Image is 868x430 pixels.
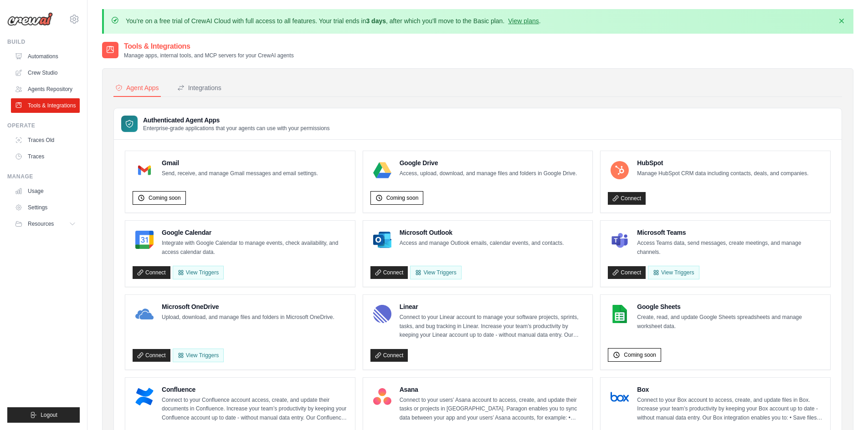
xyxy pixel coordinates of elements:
div: Operate [7,122,80,129]
button: Resources [11,217,80,231]
div: Agent Apps [115,83,159,92]
img: Box Logo [611,388,629,406]
h4: Box [637,385,823,394]
h4: Microsoft Outlook [400,228,564,237]
p: Manage HubSpot CRM data including contacts, deals, and companies. [637,169,808,178]
span: Coming soon [149,194,181,202]
h4: Google Calendar [162,228,348,237]
p: Connect to your Linear account to manage your software projects, sprints, tasks, and bug tracking... [400,313,586,340]
button: View Triggers [173,266,224,279]
h4: Google Sheets [637,302,823,311]
p: Access, upload, download, and manage files and folders in Google Drive. [400,169,577,178]
div: Integrations [177,83,221,92]
h2: Tools & Integrations [124,41,294,52]
a: Connect [608,266,646,279]
img: Gmail Logo [135,161,154,179]
img: Google Calendar Logo [135,231,154,249]
span: Coming soon [386,194,419,202]
p: Access and manage Outlook emails, calendar events, and contacts. [400,239,564,248]
h4: Microsoft OneDrive [162,302,334,311]
h4: Asana [400,385,586,394]
a: Settings [11,200,80,215]
p: Upload, download, and manage files and folders in Microsoft OneDrive. [162,313,334,322]
a: Connect [370,349,408,362]
a: Agents Repository [11,82,80,96]
a: Connect [133,266,170,279]
p: Send, receive, and manage Gmail messages and email settings. [162,169,318,178]
a: Traces Old [11,133,80,147]
a: Usage [11,184,80,198]
div: Manage [7,173,80,180]
span: Coming soon [624,351,656,359]
a: View plans [508,17,539,25]
div: Build [7,38,80,46]
h3: Authenticated Agent Apps [143,116,330,125]
img: Asana Logo [373,388,391,406]
p: Connect to your Box account to access, create, and update files in Box. Increase your team’s prod... [637,396,823,423]
img: Logo [7,12,53,26]
p: Integrate with Google Calendar to manage events, check availability, and access calendar data. [162,239,348,257]
img: Google Sheets Logo [611,305,629,323]
a: Connect [608,192,646,205]
button: Agent Apps [113,80,161,97]
h4: Google Drive [400,158,577,167]
img: Linear Logo [373,305,391,323]
a: Traces [11,149,80,164]
p: You're on a free trial of CrewAI Cloud with full access to all features. Your trial ends in , aft... [126,16,541,25]
span: Resources [28,220,54,228]
p: Manage apps, internal tools, and MCP servers for your CrewAI agents [124,52,294,59]
img: Google Drive Logo [373,161,391,179]
a: Tools & Integrations [11,98,80,113]
: View Triggers [410,266,461,279]
p: Create, read, and update Google Sheets spreadsheets and manage worksheet data. [637,313,823,331]
h4: Linear [400,302,586,311]
img: Confluence Logo [135,388,154,406]
a: Connect [370,266,408,279]
h4: HubSpot [637,158,808,167]
a: Crew Studio [11,66,80,80]
p: Connect to your Confluence account access, create, and update their documents in Confluence. Incr... [162,396,348,423]
img: HubSpot Logo [611,161,629,179]
button: Logout [7,407,80,423]
p: Access Teams data, send messages, create meetings, and manage channels. [637,239,823,257]
img: Microsoft Teams Logo [611,231,629,249]
h4: Microsoft Teams [637,228,823,237]
h4: Confluence [162,385,348,394]
: View Triggers [648,266,699,279]
img: Microsoft OneDrive Logo [135,305,154,323]
h4: Gmail [162,158,318,167]
span: Logout [41,411,57,419]
a: Connect [133,349,170,362]
p: Connect to your users’ Asana account to access, create, and update their tasks or projects in [GE... [400,396,586,423]
: View Triggers [173,349,224,362]
button: Integrations [175,80,223,97]
a: Automations [11,49,80,64]
p: Enterprise-grade applications that your agents can use with your permissions [143,125,330,132]
strong: 3 days [366,17,386,25]
img: Microsoft Outlook Logo [373,231,391,249]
